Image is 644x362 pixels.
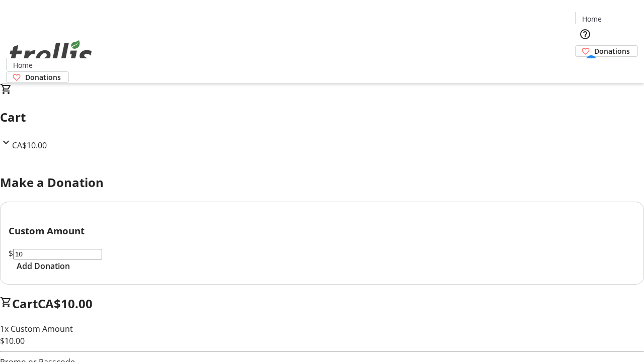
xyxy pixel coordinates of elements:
a: Donations [6,71,69,83]
span: $ [9,248,13,259]
input: Donation Amount [13,249,102,259]
button: Cart [575,57,595,77]
a: Home [7,60,39,70]
span: Add Donation [17,260,70,272]
button: Add Donation [9,260,78,272]
a: Donations [575,45,638,57]
span: Donations [594,46,630,56]
span: Home [582,14,602,24]
a: Home [576,14,608,24]
span: Home [13,60,33,70]
img: Orient E2E Organization vt8qAQIrmI's Logo [6,29,96,79]
span: Donations [25,72,61,82]
button: Help [575,24,595,44]
span: CA$10.00 [12,140,47,151]
span: CA$10.00 [38,295,93,312]
h3: Custom Amount [9,224,635,238]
